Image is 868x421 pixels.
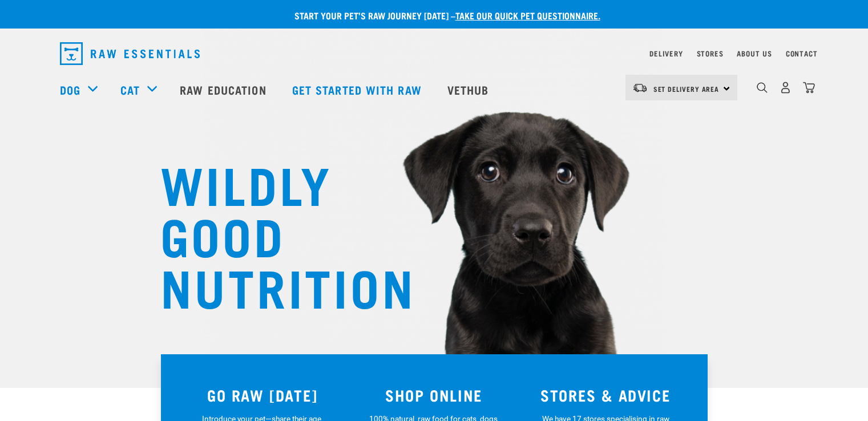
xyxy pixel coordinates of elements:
nav: dropdown navigation [51,38,818,70]
a: Raw Education [168,67,280,112]
img: home-icon@2x.png [803,82,815,94]
img: home-icon-1@2x.png [757,82,768,93]
img: van-moving.png [632,83,648,93]
a: Delivery [649,51,683,55]
a: Stores [697,51,724,55]
h3: SHOP ONLINE [355,386,513,404]
a: About Us [737,51,772,55]
a: Contact [786,51,818,55]
span: Set Delivery Area [653,87,720,91]
a: take our quick pet questionnaire. [455,13,600,18]
a: Cat [120,81,140,98]
a: Dog [60,81,80,98]
img: Raw Essentials Logo [60,42,200,65]
h3: GO RAW [DATE] [184,386,342,404]
h1: WILDLY GOOD NUTRITION [160,157,389,311]
h3: STORES & ADVICE [527,386,685,404]
a: Vethub [436,67,503,112]
a: Get started with Raw [281,67,436,112]
img: user.png [780,82,792,94]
